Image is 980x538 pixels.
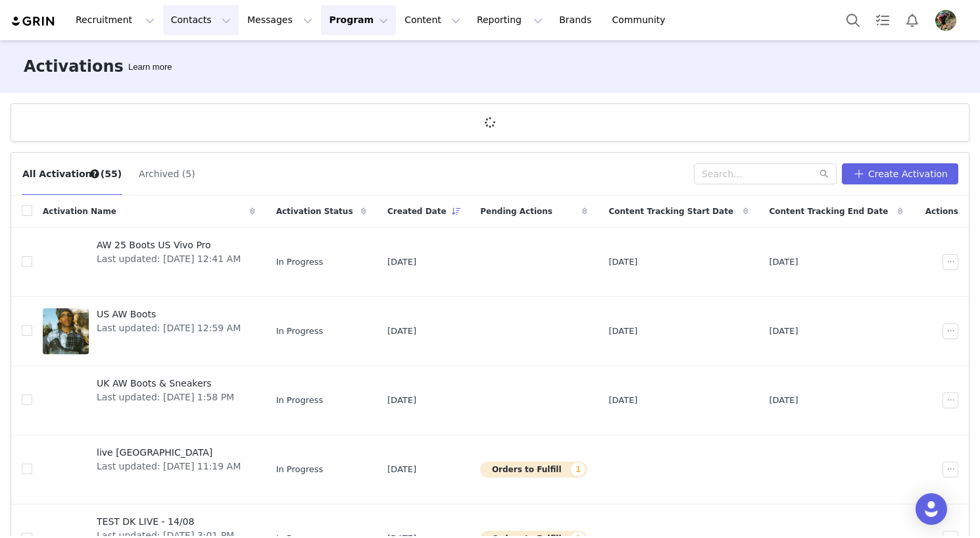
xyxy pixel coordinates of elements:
span: Created Date [387,205,447,217]
button: Reporting [469,5,551,35]
span: [DATE] [387,394,416,407]
span: Activation Status [276,205,353,217]
img: grin logo [11,15,57,28]
button: Program [321,5,396,35]
button: Content [397,5,468,35]
span: Last updated: [DATE] 11:19 AM [97,460,241,473]
button: All Activations (55) [22,163,122,184]
a: Community [604,5,679,35]
h3: Activations [24,55,124,78]
button: Orders to Fulfill1 [480,462,587,477]
button: Profile [927,10,969,31]
span: TEST DK LIVE - 14/08 [97,515,234,529]
a: AW 25 Boots US Vivo ProLast updated: [DATE] 12:41 AM [43,236,255,288]
span: [DATE] [387,463,416,476]
span: [DATE] [387,256,416,269]
span: [DATE] [770,256,798,269]
span: UK AW Boots & Sneakers [97,377,234,390]
div: Tooltip anchor [89,168,101,180]
i: icon: search [820,169,829,178]
span: [DATE] [387,325,416,338]
span: In Progress [276,394,324,407]
span: Activation Name [43,205,116,217]
a: US AW BootsLast updated: [DATE] 12:59 AM [43,305,255,358]
a: Tasks [868,5,897,35]
span: Content Tracking End Date [770,205,889,217]
a: Brands [551,5,603,35]
span: [DATE] [770,325,798,338]
a: live [GEOGRAPHIC_DATA]Last updated: [DATE] 11:19 AM [43,443,255,496]
button: Contacts [163,5,239,35]
div: Tooltip anchor [126,61,174,74]
a: UK AW Boots & SneakersLast updated: [DATE] 1:58 PM [43,374,255,427]
span: US AW Boots [97,308,241,321]
span: [DATE] [608,394,637,407]
span: Content Tracking Start Date [608,205,733,217]
button: Messages [239,5,320,35]
button: Create Activation [842,163,958,184]
span: [DATE] [608,256,637,269]
span: Last updated: [DATE] 12:41 AM [97,252,241,266]
button: Search [839,5,868,35]
div: Open Intercom Messenger [916,493,947,525]
span: In Progress [276,325,324,338]
button: Recruitment [68,5,162,35]
img: 39fce1b4-7a08-488a-972d-513d0c047b73.jpeg [935,10,956,31]
span: [DATE] [608,325,637,338]
span: Last updated: [DATE] 12:59 AM [97,321,241,335]
button: Notifications [898,5,927,35]
div: Actions [914,198,969,225]
span: Pending Actions [480,205,552,217]
span: live [GEOGRAPHIC_DATA] [97,446,241,460]
span: AW 25 Boots US Vivo Pro [97,238,241,252]
span: [DATE] [770,394,798,407]
span: Last updated: [DATE] 1:58 PM [97,390,234,404]
button: Archived (5) [138,163,196,184]
span: In Progress [276,463,324,476]
input: Search... [694,163,837,184]
span: In Progress [276,256,324,269]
